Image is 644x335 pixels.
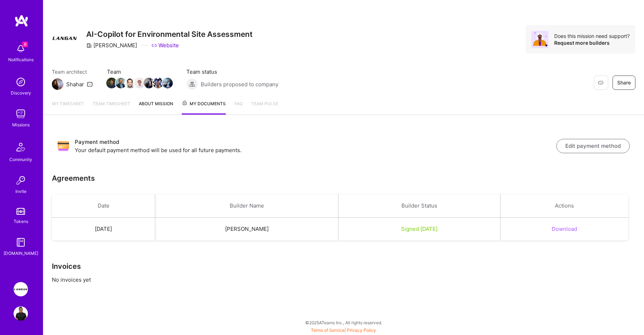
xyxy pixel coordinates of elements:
button: Share [613,76,635,90]
h3: Payment method [75,138,556,146]
div: Missions [12,121,30,128]
img: Langan: AI-Copilot for Environmental Site Assessment [14,282,28,296]
div: Community [9,156,32,163]
a: Privacy Policy [347,327,376,333]
img: Invite [14,173,28,188]
span: Team architect [52,68,93,76]
th: Builder Name [155,194,338,218]
a: About Mission [139,100,173,115]
div: Request more builders [554,39,630,46]
a: Team Member Avatar [107,77,116,89]
span: 6 [22,42,28,47]
img: User Avatar [14,306,28,321]
th: Builder Status [338,194,500,218]
td: [PERSON_NAME] [155,218,338,241]
img: Avatar [531,31,548,48]
span: Team [107,68,172,76]
img: Team Architect [52,78,63,90]
button: Edit payment method [556,139,630,153]
div: Notifications [8,56,34,63]
button: Download [552,225,577,233]
a: Team Member Avatar [144,77,153,89]
a: My Documents [182,100,226,115]
img: Team Member Avatar [143,78,154,88]
div: © 2025 ATeams Inc., All rights reserved. [43,314,644,331]
img: guide book [14,235,28,249]
a: Team Member Avatar [116,77,126,89]
a: My timesheet [52,100,84,115]
div: Discovery [11,89,31,97]
img: Team Member Avatar [134,78,145,88]
a: FAQ [234,100,243,115]
div: Shahar [66,81,84,88]
div: Signed [DATE] [347,225,491,233]
a: Team Member Avatar [126,77,135,89]
div: [DOMAIN_NAME] [4,249,38,257]
a: Team Member Avatar [135,77,144,89]
p: Your default payment method will be used for all future payments. [75,146,556,154]
h3: Invoices [52,262,635,271]
a: Website [151,42,179,49]
img: teamwork [14,107,28,121]
img: Payment method [58,140,69,152]
td: [DATE] [52,218,155,241]
div: Does this mission need support? [554,33,630,39]
span: | [311,327,376,333]
a: User Avatar [12,306,30,321]
a: Langan: AI-Copilot for Environmental Site Assessment [12,282,30,296]
i: icon EyeClosed [598,80,604,86]
img: Community [12,139,29,156]
th: Date [52,194,155,218]
span: Share [617,79,631,86]
img: Team Member Avatar [162,78,173,88]
h3: Agreements [52,174,95,183]
th: Actions [500,194,628,218]
h3: AI-Copilot for Environmental Site Assessment [86,30,253,39]
a: Terms of Service [311,327,345,333]
div: Invite [15,188,26,195]
a: Team timesheet [93,100,130,115]
p: No invoices yet [52,276,635,283]
img: Team Member Avatar [116,78,126,88]
a: Team Pulse [251,100,278,115]
div: Tokens [14,218,28,225]
img: Company Logo [52,25,78,51]
img: Team Member Avatar [153,78,164,88]
img: Team Member Avatar [106,78,117,88]
span: My Documents [182,100,226,108]
img: discovery [14,75,28,89]
img: Team Member Avatar [125,78,136,88]
img: tokens [16,208,25,215]
i: icon Mail [87,81,93,87]
span: Team status [186,68,278,76]
a: Team Member Avatar [163,77,172,89]
i: icon CompanyGray [86,43,92,48]
a: Team Member Avatar [153,77,163,89]
span: Team Pulse [251,101,278,106]
img: Builders proposed to company [186,78,198,90]
div: [PERSON_NAME] [86,42,137,49]
img: bell [14,42,28,56]
img: logo [14,14,29,27]
span: Builders proposed to company [201,81,278,88]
